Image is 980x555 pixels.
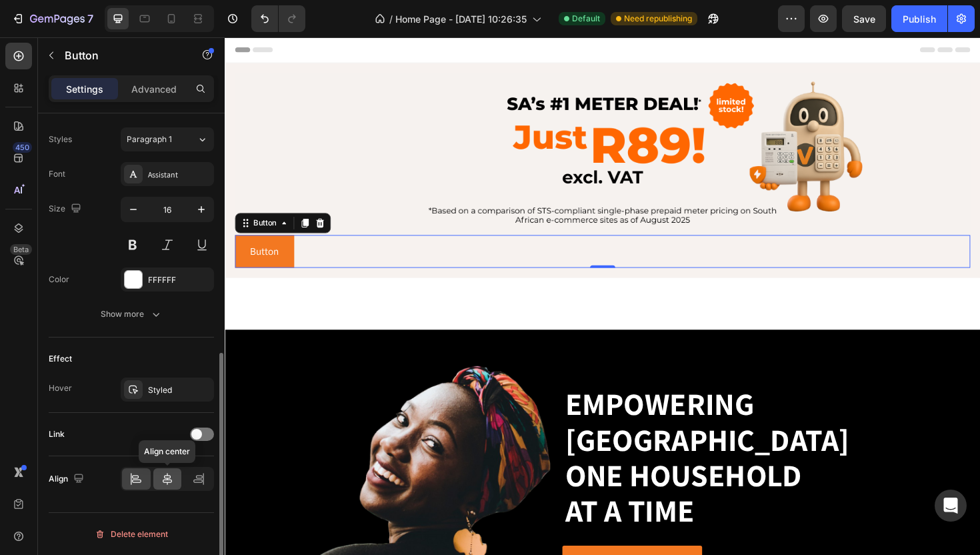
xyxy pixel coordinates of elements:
[10,244,32,255] div: Beta
[624,13,692,25] span: Need republishing
[49,470,87,488] div: Align
[11,38,789,209] img: gempages_490335180372837471-7db6dbfa-34be-43d8-afa0-7b89ee82bfc6.png
[49,168,65,180] div: Font
[572,13,600,25] span: Default
[13,142,32,153] div: 450
[11,209,73,245] button: <p>Button</p>
[49,133,72,145] div: Styles
[131,82,177,96] p: Advanced
[27,217,57,237] p: Button
[148,274,211,286] div: FFFFFF
[891,5,947,32] button: Publish
[395,12,527,26] span: Home Page - [DATE] 10:26:35
[49,353,72,365] div: Effect
[389,12,393,26] span: /
[935,490,967,522] div: Open Intercom Messenger
[49,382,72,394] div: Hover
[842,5,886,32] button: Save
[87,11,93,27] p: 7
[148,169,211,181] div: Assistant
[49,524,214,545] button: Delete element
[65,47,178,63] p: Button
[251,5,305,32] div: Undo/Redo
[148,384,211,396] div: Styled
[360,480,497,522] span: At A Time
[903,12,936,26] div: Publish
[49,273,69,286] div: Color
[225,37,980,555] iframe: Design area
[121,127,214,151] button: Paragraph 1
[127,133,172,145] span: Paragraph 1
[5,5,99,32] button: 7
[360,442,611,485] span: One Household
[360,367,661,447] span: Empowering [GEOGRAPHIC_DATA]
[49,200,84,218] div: Size
[49,302,214,326] button: Show more
[853,13,875,25] span: Save
[49,428,65,440] div: Link
[95,526,168,542] div: Delete element
[101,308,163,321] div: Show more
[27,191,57,203] div: Button
[66,82,103,96] p: Settings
